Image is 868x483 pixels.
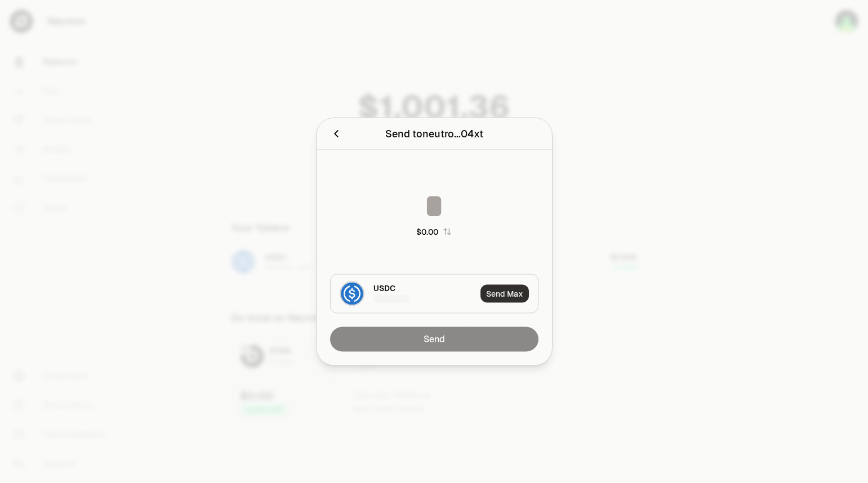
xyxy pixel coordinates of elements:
[385,126,483,142] div: Send to neutro...04xt
[416,226,438,238] div: $0.00
[416,226,452,238] button: $0.00
[373,283,395,294] div: USDC
[480,285,529,303] button: Send Max
[330,126,342,142] button: Close
[341,283,363,305] img: USDC Logo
